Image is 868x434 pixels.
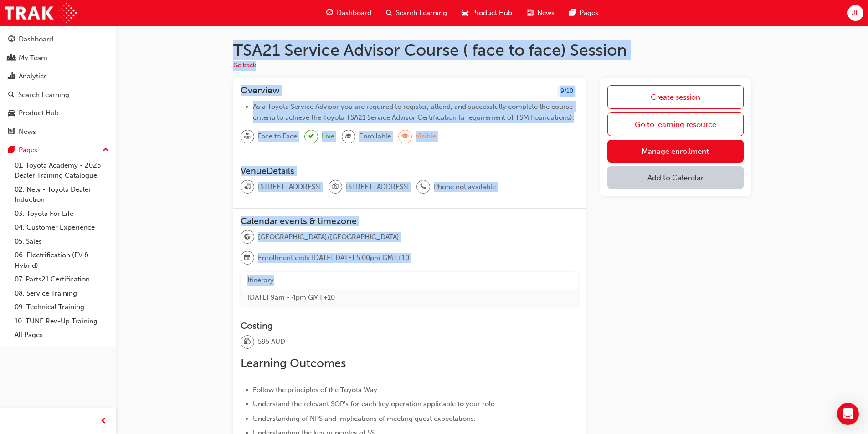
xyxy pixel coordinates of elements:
span: 595 AUD [258,337,285,347]
th: Itinerary [241,272,578,289]
span: eye-icon [402,131,408,143]
div: Search Learning [18,90,69,100]
button: DashboardMy TeamAnalyticsSearch LearningProduct HubNews [4,29,113,142]
span: Product Hub [472,8,512,18]
a: Go to learning resource [607,112,744,136]
a: Create session [607,85,744,109]
span: guage-icon [8,36,15,44]
span: people-icon [8,54,15,62]
a: My Team [4,50,113,66]
span: chart-icon [8,72,15,81]
div: My Team [19,53,47,63]
a: 03. Toyota For Life [11,207,113,221]
span: Understand the relevant SOP's for each key operation applicable to your role. [253,400,496,408]
div: News [19,127,36,137]
span: Dashboard [337,8,371,18]
span: Understanding of NPS and implications of meeting guest expectations. [253,414,476,423]
span: pages-icon [569,7,576,19]
span: [STREET_ADDRESS] [346,182,409,192]
a: 07. Parts21 Certification [11,272,113,286]
span: calendar-icon [244,252,251,264]
h3: VenueDetails [241,166,578,176]
span: news-icon [8,128,15,136]
h3: Overview [241,85,280,97]
a: Search Learning [4,87,113,103]
div: Analytics [19,71,47,82]
span: Face to Face [258,131,297,142]
span: Search Learning [396,8,447,18]
a: 10. TUNE Rev-Up Training [11,314,113,328]
a: car-iconProduct Hub [454,4,519,22]
a: 04. Customer Experience [11,220,113,235]
button: Add to Calendar [607,166,744,189]
span: prev-icon [100,416,107,427]
span: phone-icon [420,181,426,193]
span: up-icon [103,144,109,156]
a: Manage enrollment [607,140,744,163]
span: car-icon [462,7,468,19]
span: globe-icon [244,231,251,243]
div: Dashboard [19,34,53,45]
a: News [4,123,113,140]
span: As a Toyota Service Advisor you are required to register, attend, and successfully complete the c... [253,102,575,122]
a: 08. Service Training [11,286,113,301]
a: Product Hub [4,105,113,122]
a: Dashboard [4,31,113,48]
button: Pages [4,142,113,158]
span: Pages [580,8,598,18]
a: guage-iconDashboard [319,4,379,22]
span: [STREET_ADDRESS] [258,182,321,192]
span: car-icon [8,109,15,117]
span: graduationCap-icon [345,131,352,143]
h1: TSA21 Service Advisor Course ( face to face) Session [233,40,751,60]
a: Analytics [4,68,113,85]
a: 09. Technical Training [11,300,113,314]
a: search-iconSearch Learning [379,4,454,22]
a: pages-iconPages [562,4,606,22]
button: JL [847,5,863,21]
div: Product Hub [19,108,59,118]
span: money-icon [244,336,251,348]
h3: Costing [241,321,578,331]
span: guage-icon [326,7,333,19]
span: organisation-icon [244,181,251,193]
span: news-icon [527,7,534,19]
span: search-icon [386,7,392,19]
button: Go back [233,61,256,71]
span: sessionType_FACE_TO_FACE-icon [244,131,251,143]
a: All Pages [11,328,113,342]
div: 9 / 10 [557,85,576,97]
span: search-icon [8,91,15,99]
h3: Calendar events & timezone [241,216,578,226]
a: 02. New - Toyota Dealer Induction [11,183,113,207]
img: Trak [5,3,77,23]
span: Enrollment ends [DATE][DATE] 5:00pm GMT+10 [258,253,409,263]
span: tick-icon [308,131,314,142]
td: [DATE] 9am - 4pm GMT+10 [241,289,578,306]
span: News [537,8,555,18]
span: Learning Outcomes [241,356,346,370]
span: Visible [416,131,436,142]
span: location-icon [332,181,339,193]
a: 06. Electrification (EV & Hybrid) [11,248,113,272]
span: JL [852,8,859,18]
div: Open Intercom Messenger [837,403,859,425]
span: Live [322,131,334,142]
a: 05. Sales [11,235,113,249]
span: [GEOGRAPHIC_DATA]/[GEOGRAPHIC_DATA] [258,232,399,242]
span: Follow the principles of the Toyota Way. [253,386,379,394]
a: 01. Toyota Academy - 2025 Dealer Training Catalogue [11,158,113,183]
span: Phone not available [434,182,496,192]
div: Pages [19,145,37,155]
a: news-iconNews [519,4,562,22]
span: pages-icon [8,146,15,154]
span: Enrollable [359,131,391,142]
